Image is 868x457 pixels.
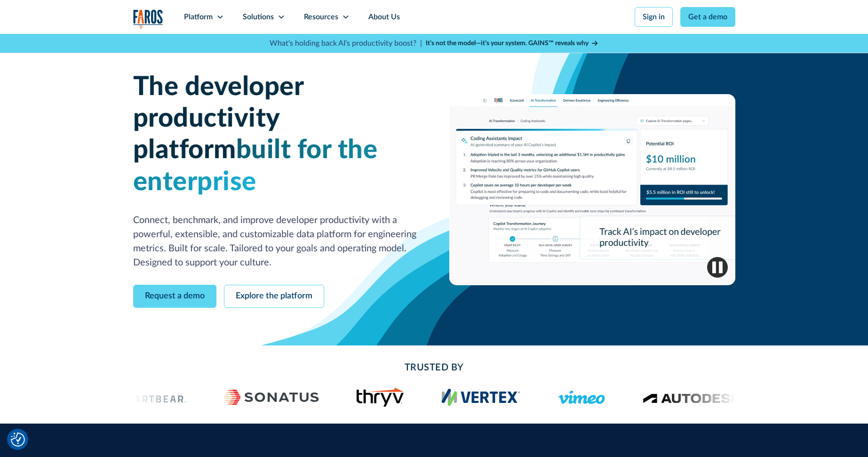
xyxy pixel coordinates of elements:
a: home [133,9,163,29]
a: Sign in [635,7,673,27]
a: Request a demo [133,285,216,308]
img: Pause video [707,257,728,278]
img: Sonatus Logo [224,390,319,405]
span: built for the enterprise [133,137,378,195]
img: Thryv's logo [357,388,404,407]
a: It’s not the model—it’s your system. GAINS™ reveals why [426,39,599,48]
img: Logo of the design software company Autodesk. [643,391,741,403]
h1: The developer productivity platform [133,72,419,198]
h2: Trusted By [208,361,660,375]
p: What's holding back AI's productivity boost? | [270,38,422,49]
a: Get a demo [680,7,735,27]
strong: It’s not the model—it’s your system. GAINS™ reveals why [426,40,589,47]
img: Logo of the video hosting platform Vimeo. [558,391,605,404]
img: Vertex's logo [442,389,520,406]
div: Resources [304,11,338,23]
p: Connect, benchmark, and improve developer productivity with a powerful, extensible, and customiza... [133,213,419,270]
div: Solutions [243,11,274,23]
div: Platform [184,11,213,23]
img: Revisit consent button [11,433,25,447]
button: Cookie Settings [11,433,25,447]
img: Logo of the analytics and reporting company Faros. [133,9,163,29]
a: Explore the platform [224,285,324,308]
